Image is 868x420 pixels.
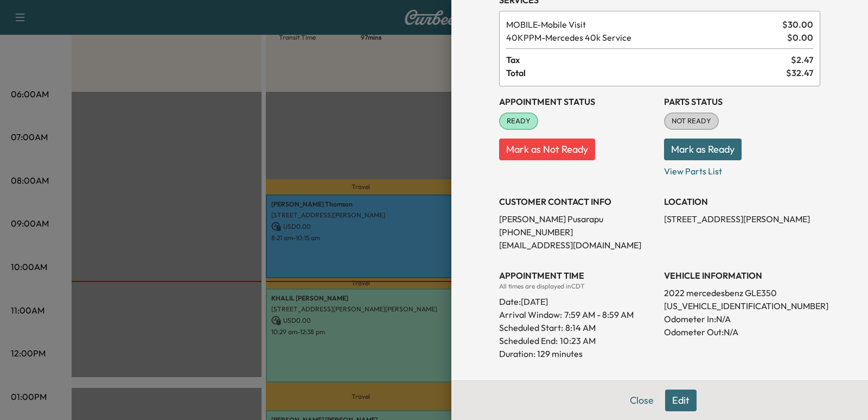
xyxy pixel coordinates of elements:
h3: CUSTOMER CONTACT INFO [499,195,655,208]
p: 10:23 AM [560,334,596,347]
span: $ 32.47 [786,66,813,79]
span: 7:59 AM - 8:59 AM [564,308,634,321]
p: Odometer Out: N/A [664,325,820,338]
p: 2022 mercedesbenz GLE350 [664,286,820,299]
span: READY [500,116,537,127]
p: [US_VEHICLE_IDENTIFICATION_NUMBER] [664,299,820,312]
span: Tax [506,53,791,66]
h3: LOCATION [664,195,820,208]
span: Total [506,66,786,79]
p: View Parts List [664,160,820,178]
h3: History [499,378,655,391]
button: Mark as Not Ready [499,139,595,160]
p: Scheduled End: [499,334,558,347]
p: [STREET_ADDRESS][PERSON_NAME] [664,212,820,225]
p: Duration: 129 minutes [499,347,655,360]
span: $ 2.47 [791,53,813,66]
button: Close [623,390,661,411]
p: [EMAIL_ADDRESS][DOMAIN_NAME] [499,239,655,252]
h3: CONTACT CUSTOMER [664,378,820,391]
h3: Appointment Status [499,95,655,108]
h3: APPOINTMENT TIME [499,269,655,282]
h3: VEHICLE INFORMATION [664,269,820,282]
p: 8:14 AM [565,321,596,334]
span: Mobile Visit [506,18,778,31]
div: Date: [DATE] [499,291,655,308]
p: [PERSON_NAME] Pusarapu [499,212,655,225]
button: Edit [665,390,697,411]
span: $ 0.00 [787,31,813,44]
span: $ 30.00 [782,18,813,31]
span: NOT READY [665,116,718,127]
p: Odometer In: N/A [664,312,820,325]
p: Scheduled Start: [499,321,563,334]
span: Mercedes 40k Service [506,31,783,44]
p: [PHONE_NUMBER] [499,225,655,239]
div: All times are displayed in CDT [499,282,655,291]
p: Arrival Window: [499,308,655,321]
button: Mark as Ready [664,139,742,160]
h3: Parts Status [664,95,820,108]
